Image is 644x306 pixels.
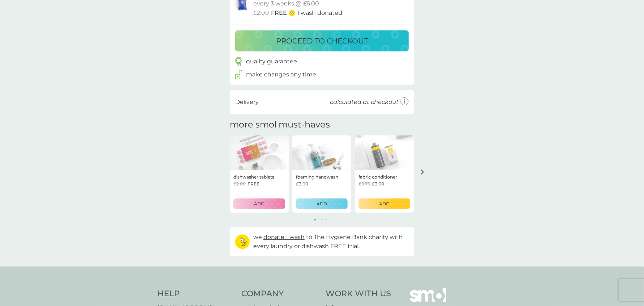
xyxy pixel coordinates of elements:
[359,173,397,180] p: fabric conditioner
[253,232,409,251] p: we to The Hygiene Bank charity with every laundry or dishwash FREE trial.
[254,200,264,207] p: ADD
[253,8,269,18] span: £2.00
[263,234,305,240] span: donate 1 wash
[297,8,342,18] p: 1 wash donated
[359,180,370,187] span: £5.75
[379,200,390,207] p: ADD
[296,180,308,187] span: £3.00
[330,97,399,107] p: calculated at checkout
[246,57,297,66] p: quality guarantee
[246,70,316,79] p: make changes any time
[317,200,327,207] p: ADD
[359,198,410,209] button: ADD
[235,30,409,51] button: proceed to checkout
[326,288,391,299] h4: Work With Us
[233,173,274,180] p: dishwasher tablets
[372,180,384,187] span: £3.00
[242,288,319,299] h4: Company
[271,8,287,18] span: FREE
[296,173,338,180] p: foaming handwash
[157,288,234,299] h4: Help
[230,120,330,130] h2: more smol must-haves
[233,180,246,187] span: £2.00
[247,180,259,187] span: FREE
[296,198,348,209] button: ADD
[233,198,285,209] button: ADD
[235,97,259,107] p: Delivery
[276,35,368,47] p: proceed to checkout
